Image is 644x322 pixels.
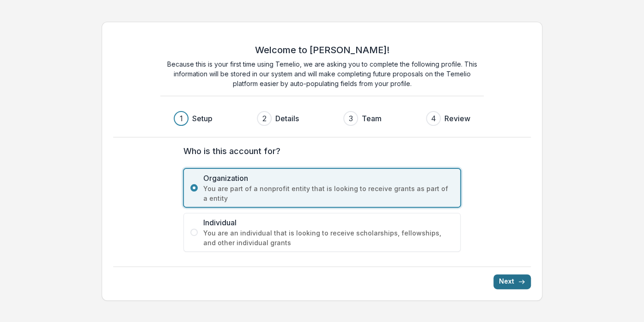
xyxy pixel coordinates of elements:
h3: Setup [192,113,213,124]
div: 3 [348,113,352,124]
span: You are part of a nonprofit entity that is looking to receive grants as part of a entity [203,184,454,203]
div: 4 [431,113,436,124]
button: Next [493,274,531,289]
h3: Team [362,113,382,124]
div: 1 [179,113,182,124]
h3: Details [275,113,299,124]
div: Progress [174,111,470,126]
p: Because this is your first time using Temelio, we are asking you to complete the following profil... [160,59,484,88]
h2: Welcome to [PERSON_NAME]! [255,44,389,56]
h3: Review [444,113,470,124]
div: 2 [262,113,266,124]
span: You are an individual that is looking to receive scholarships, fellowships, and other individual ... [203,228,454,248]
span: Individual [203,217,454,228]
label: Who is this account for? [183,145,455,157]
span: Organization [203,173,454,184]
